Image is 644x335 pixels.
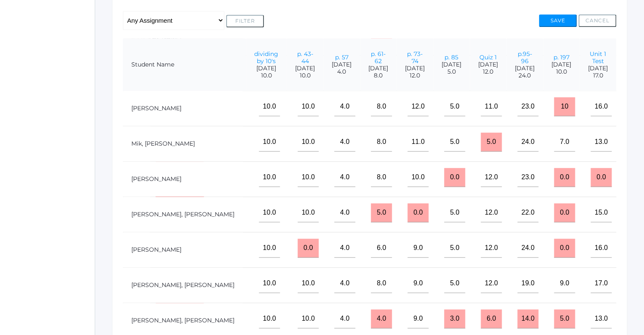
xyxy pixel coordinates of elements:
[444,53,458,61] a: p. 85
[131,210,234,218] a: [PERSON_NAME], [PERSON_NAME]
[539,14,577,27] button: Save
[590,50,606,65] a: Unit 1 Test
[131,316,234,324] a: [PERSON_NAME], [PERSON_NAME]
[332,61,351,68] span: [DATE]
[478,68,498,75] span: 12.0
[515,65,535,72] span: [DATE]
[131,246,181,253] a: [PERSON_NAME]
[295,65,315,72] span: [DATE]
[588,65,608,72] span: [DATE]
[371,50,386,65] a: p. 61-62
[131,175,181,183] a: [PERSON_NAME]
[405,72,425,79] span: 12.0
[254,50,278,65] a: dividing by 10's
[551,61,571,68] span: [DATE]
[442,68,461,75] span: 5.0
[368,72,388,79] span: 8.0
[254,72,278,79] span: 10.0
[515,72,535,79] span: 24.0
[123,38,243,91] th: Student Name
[131,140,195,147] a: Mik, [PERSON_NAME]
[295,72,315,79] span: 10.0
[131,104,181,112] a: [PERSON_NAME]
[226,15,264,27] button: Filter
[551,68,571,75] span: 10.0
[131,281,234,289] a: [PERSON_NAME], [PERSON_NAME]
[588,72,608,79] span: 17.0
[554,53,569,61] a: p. 197
[297,50,313,65] a: p. 43-44
[405,65,425,72] span: [DATE]
[407,50,423,65] a: p. 73-74
[335,53,349,61] a: p. 57
[368,65,388,72] span: [DATE]
[478,61,498,68] span: [DATE]
[332,68,351,75] span: 4.0
[518,50,532,65] a: p.95-96
[479,53,497,61] a: Quiz 1
[254,65,278,72] span: [DATE]
[578,14,616,27] button: Cancel
[442,61,461,68] span: [DATE]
